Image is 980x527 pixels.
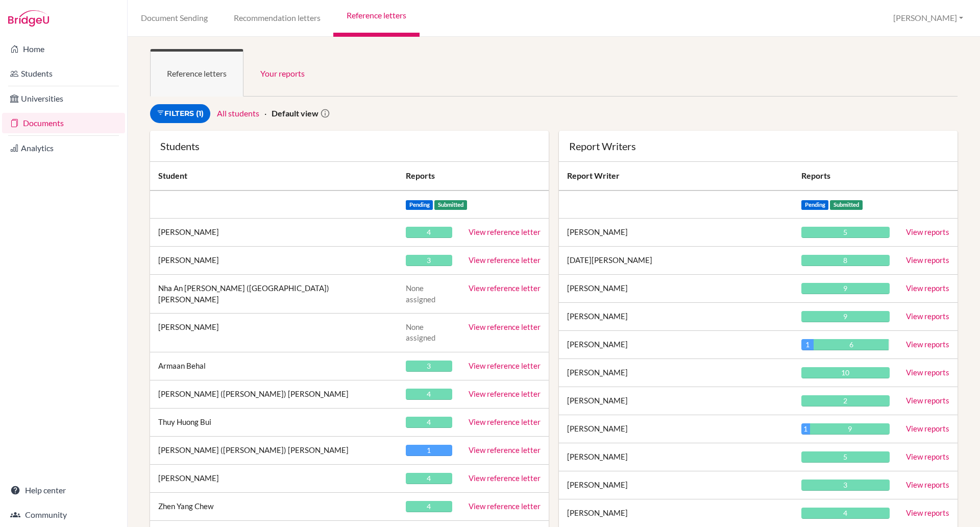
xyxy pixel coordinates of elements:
a: Students [2,63,125,84]
div: 4 [406,417,452,428]
a: View reports [906,480,949,489]
td: [PERSON_NAME] [559,471,793,499]
div: 3 [406,361,452,372]
a: View reports [906,452,949,461]
div: 1 [801,423,810,435]
td: Nha An [PERSON_NAME] ([GEOGRAPHIC_DATA]) [PERSON_NAME] [150,275,398,314]
td: [PERSON_NAME] [559,331,793,359]
a: View reports [906,312,949,321]
button: [PERSON_NAME] [889,9,968,28]
a: Help center [2,480,125,500]
div: 1 [801,339,814,350]
div: Students [160,141,538,151]
a: View reference letter [469,283,541,293]
td: [PERSON_NAME] ([PERSON_NAME]) [PERSON_NAME] [150,436,398,464]
td: [PERSON_NAME] [150,247,398,275]
td: [PERSON_NAME] [559,387,793,415]
span: Submitted [830,200,863,210]
a: View reference letter [469,361,541,370]
div: 9 [810,423,890,435]
th: Student [150,162,398,190]
td: [PERSON_NAME] [559,275,793,303]
a: View reference letter [469,227,541,236]
a: View reports [906,227,949,236]
div: Report Writers [569,141,947,151]
div: 3 [801,480,890,491]
a: View reference letter [469,389,541,398]
div: 4 [406,501,452,512]
a: Home [2,39,125,59]
div: 9 [801,283,890,294]
td: [PERSON_NAME] [150,313,398,352]
a: View reference letter [469,417,541,426]
a: View reports [906,340,949,349]
div: 6 [814,339,889,350]
td: [PERSON_NAME] [559,359,793,387]
strong: Default view [272,108,318,118]
a: Your reports [243,49,322,97]
img: Bridge-U [8,10,49,27]
td: Thuy Huong Bui [150,408,398,436]
div: 5 [801,227,890,238]
div: 4 [406,389,452,400]
a: View reports [906,424,949,433]
td: [PERSON_NAME] ([PERSON_NAME]) [PERSON_NAME] [150,380,398,408]
a: Filters (1) [150,104,210,123]
th: Report Writer [559,162,793,190]
td: [PERSON_NAME] [559,415,793,443]
span: Submitted [434,200,467,210]
td: [PERSON_NAME] [150,464,398,492]
a: Community [2,505,125,525]
th: Reports [398,162,549,190]
a: Analytics [2,138,125,158]
span: Pending [801,200,829,210]
div: 2 [801,395,890,406]
a: Documents [2,113,125,133]
a: View reference letter [469,501,541,511]
div: 4 [406,473,452,484]
span: Pending [406,200,433,210]
th: Reports [793,162,898,190]
div: 4 [406,227,452,238]
a: View reference letter [469,255,541,265]
div: 4 [801,508,890,519]
a: View reports [906,368,949,377]
td: [PERSON_NAME] [559,443,793,471]
a: View reference letter [469,445,541,454]
a: View reports [906,255,949,265]
a: Universities [2,88,125,109]
div: 10 [801,367,890,378]
div: 5 [801,451,890,463]
a: All students [217,108,259,118]
td: Zhen Yang Chew [150,492,398,520]
a: View reports [906,283,949,293]
div: 1 [406,445,452,456]
td: [PERSON_NAME] [150,219,398,247]
div: 3 [406,255,452,266]
span: None assigned [406,322,435,342]
a: Reference letters [150,49,243,97]
a: View reports [906,508,949,517]
td: [PERSON_NAME] [559,219,793,247]
a: View reference letter [469,473,541,483]
div: 9 [801,311,890,322]
span: None assigned [406,283,435,303]
td: [PERSON_NAME] [559,303,793,331]
div: 8 [801,255,890,266]
a: View reference letter [469,322,541,331]
td: Armaan Behal [150,352,398,380]
a: View reports [906,396,949,405]
td: [DATE][PERSON_NAME] [559,247,793,275]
